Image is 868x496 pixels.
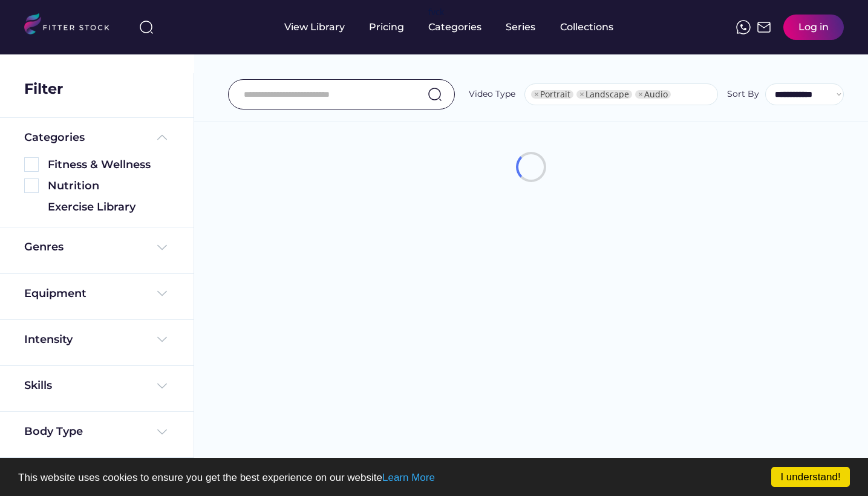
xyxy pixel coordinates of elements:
[24,378,54,393] div: Skills
[635,90,671,99] li: Audio
[560,21,613,34] div: Collections
[24,130,85,145] div: Categories
[155,332,169,347] img: Frame%20%284%29.svg
[428,6,444,18] div: fvck
[155,130,169,145] img: Frame%20%285%29.svg
[155,425,169,439] img: Frame%20%284%29.svg
[24,13,120,38] img: LOGO.svg
[24,200,39,214] img: yH5BAEAAAAALAAAAAABAAEAAAIBRAA7
[48,178,169,194] div: Nutrition
[579,90,584,99] span: ×
[284,21,345,34] div: View Library
[727,88,759,100] div: Sort By
[506,21,536,34] div: Series
[428,21,481,34] div: Categories
[798,21,829,34] div: Log in
[155,286,169,301] img: Frame%20%284%29.svg
[24,286,86,301] div: Equipment
[534,90,539,99] span: ×
[24,240,64,255] div: Genres
[736,20,751,34] img: meteor-icons_whatsapp%20%281%29.svg
[48,200,169,215] div: Exercise Library
[155,379,169,393] img: Frame%20%284%29.svg
[531,90,573,99] li: Portrait
[757,20,771,34] img: Frame%2051.svg
[24,79,63,99] div: Filter
[24,178,39,193] img: Rectangle%205126.svg
[382,472,435,483] a: Learn More
[469,88,515,100] div: Video Type
[48,157,169,172] div: Fitness & Wellness
[24,424,83,439] div: Body Type
[24,157,39,172] img: Rectangle%205126.svg
[139,20,154,34] img: search-normal%203.svg
[428,87,442,102] img: search-normal.svg
[576,90,632,99] li: Landscape
[369,21,404,34] div: Pricing
[24,332,73,347] div: Intensity
[638,90,643,99] span: ×
[155,240,169,255] img: Frame%20%284%29.svg
[771,467,850,487] a: I understand!
[18,472,850,483] p: This website uses cookies to ensure you get the best experience on our website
